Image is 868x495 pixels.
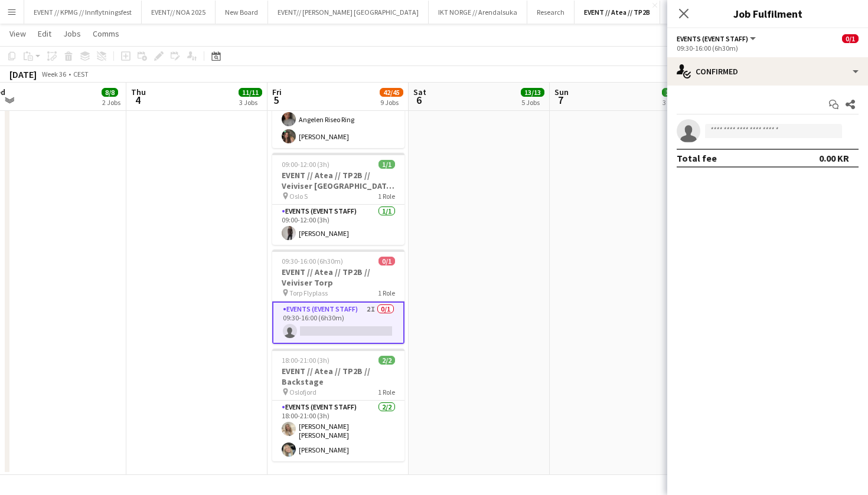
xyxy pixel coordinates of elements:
span: 6 [412,93,426,107]
app-card-role: Events (Event Staff)2/218:00-21:00 (3h)[PERSON_NAME] [PERSON_NAME][PERSON_NAME] [272,401,404,461]
div: 5 Jobs [521,98,544,107]
div: CEST [73,70,89,78]
span: 09:00-12:00 (3h) [282,160,329,169]
a: Edit [33,26,56,41]
span: 42/45 [380,88,403,97]
span: 1/1 [378,160,395,169]
span: Oslofjord [289,388,316,396]
h3: Job Fulfilment [667,6,868,21]
h3: EVENT // Atea // TP2B // Veiviser Torp [272,267,404,288]
span: Week 36 [39,70,68,78]
span: Comms [93,28,119,39]
span: 11/11 [239,88,262,97]
app-job-card: 18:00-21:00 (3h)2/2EVENT // Atea // TP2B // Backstage Oslofjord1 RoleEvents (Event Staff)2/218:00... [272,349,404,461]
app-card-role: Events (Event Staff)1/109:00-12:00 (3h)[PERSON_NAME] [272,205,404,245]
span: 0/1 [378,257,395,265]
div: Confirmed [667,57,868,86]
div: 9 Jobs [380,98,403,107]
span: 1 Role [378,289,395,297]
div: 3 Jobs [663,98,685,107]
span: 7 [553,93,569,107]
div: 2 Jobs [102,98,120,107]
div: Total fee [677,152,717,164]
span: 09:30-16:00 (6h30m) [282,257,343,265]
button: IKT NORGE // Arendalsuka [429,1,527,24]
div: 0.00 KR [819,152,849,164]
a: View [5,26,31,41]
button: EVENT // KPMG // Innflytningsfest [24,1,142,24]
span: 1 Role [378,192,395,201]
app-job-card: 09:30-16:00 (6h30m)0/1EVENT // Atea // TP2B // Veiviser Torp Torp Flyplass1 RoleEvents (Event Sta... [272,250,404,344]
button: EVENT // Atea Community 2025 [660,1,774,24]
a: Jobs [58,26,86,41]
app-card-role: Events (Event Staff)2/209:00-18:00 (9h)Angelen Riseo Ring[PERSON_NAME] [272,91,404,148]
button: Research [527,1,575,24]
button: EVENT // Atea // TP2B [575,1,660,24]
span: Edit [38,28,51,39]
span: 8/8 [102,88,118,97]
span: 5 [270,93,282,107]
span: Oslo S [289,192,308,201]
span: Sat [413,87,426,97]
a: Comms [88,26,124,41]
app-job-card: 09:00-12:00 (3h)1/1EVENT // Atea // TP2B // Veiviser [GEOGRAPHIC_DATA] S Oslo S1 RoleEvents (Even... [272,153,404,245]
span: Events (Event Staff) [677,34,748,43]
div: 09:30-16:00 (6h30m) [677,44,859,53]
button: EVENT// [PERSON_NAME] [GEOGRAPHIC_DATA] [268,1,429,24]
div: [DATE] [9,68,37,80]
span: 0/1 [842,34,859,43]
span: Thu [131,87,146,97]
span: 18/18 [662,88,686,97]
span: Fri [272,87,282,97]
button: Events (Event Staff) [677,34,758,43]
button: EVENT// NOA 2025 [142,1,216,24]
span: View [9,28,26,39]
button: New Board [216,1,268,24]
div: 3 Jobs [239,98,262,107]
span: 2/2 [378,356,395,365]
span: 13/13 [521,88,544,97]
span: Torp Flyplass [289,289,328,297]
span: 4 [129,93,146,107]
span: Jobs [63,28,81,39]
span: Sun [554,87,569,97]
h3: EVENT // Atea // TP2B // Veiviser [GEOGRAPHIC_DATA] S [272,170,404,191]
h3: EVENT // Atea // TP2B // Backstage [272,366,404,387]
span: 18:00-21:00 (3h) [282,356,329,365]
app-card-role: Events (Event Staff)2I0/109:30-16:00 (6h30m) [272,301,404,344]
span: 1 Role [378,388,395,396]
